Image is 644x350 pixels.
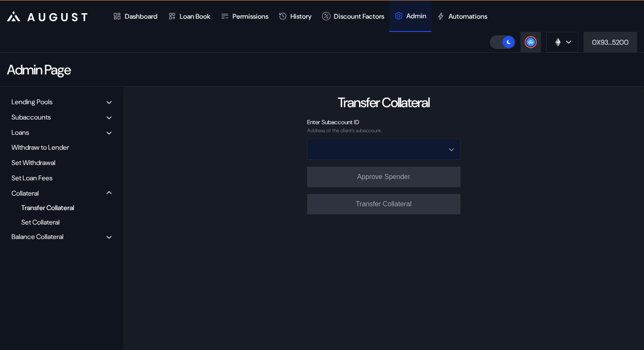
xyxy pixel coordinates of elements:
div: Set Withdrawal [9,156,115,169]
div: Subaccounts [11,113,51,122]
a: Dashboard [108,0,163,32]
button: Approve Spender [307,167,460,187]
button: Open menu [307,139,460,160]
a: Discount Factors [317,0,389,32]
div: Automations [448,12,487,21]
div: Permissions [233,12,268,21]
img: chain logo [553,37,563,47]
div: Set Collateral [17,216,100,228]
div: History [290,12,312,21]
div: Withdraw to Lender [9,141,115,154]
div: Admin Page [7,61,70,79]
div: Transfer Collateral [17,202,100,213]
a: History [273,0,317,32]
button: 0X93...5200 [584,32,637,52]
div: Lending Pools [11,97,52,106]
div: Dashboard [125,12,158,21]
a: Admin [389,0,431,32]
div: Enter Subaccount ID [307,118,460,126]
div: Collateral [11,189,39,198]
div: Address of the client’s subaccount. [307,128,460,134]
button: chain logo [546,32,578,52]
div: Discount Factors [334,12,384,21]
div: Balance Collateral [11,232,63,241]
a: Permissions [216,0,273,32]
button: Transfer Collateral [307,194,460,214]
div: 0X93...5200 [592,38,629,47]
div: Loan Book [180,12,210,21]
div: Loans [11,128,29,137]
a: Loan Book [163,0,216,32]
a: Automations [431,0,492,32]
div: Admin [406,11,426,20]
div: Set Loan Fees [9,171,115,185]
div: Transfer Collateral [338,94,429,111]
